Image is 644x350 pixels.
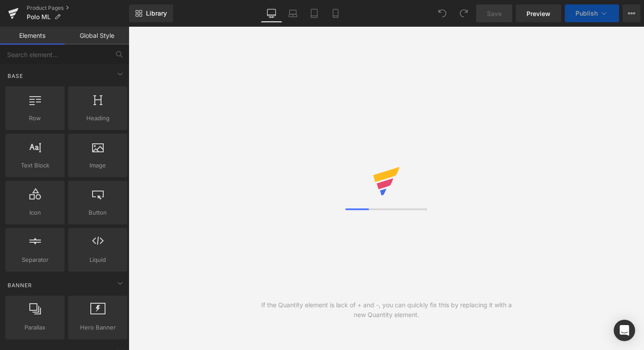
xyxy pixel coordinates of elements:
[258,300,515,320] div: If the Quantity element is lack of + and -, you can quickly fix this by replacing it with a new Q...
[129,4,173,22] a: New Library
[325,4,346,22] a: Mobile
[575,10,598,17] span: Publish
[516,4,561,22] a: Preview
[8,208,62,217] span: Icon
[565,4,619,22] button: Publish
[71,323,125,332] span: Hero Banner
[623,4,640,22] button: More
[527,9,551,18] span: Preview
[71,161,125,170] span: Image
[261,4,282,22] a: Desktop
[614,320,635,341] div: Open Intercom Messenger
[8,161,62,170] span: Text Block
[7,72,24,80] span: Base
[71,208,125,217] span: Button
[71,255,125,265] span: Liquid
[282,4,304,22] a: Laptop
[8,114,62,123] span: Row
[27,4,129,12] a: Product Pages
[146,9,167,17] span: Library
[433,4,451,22] button: Undo
[71,114,125,123] span: Heading
[455,4,473,22] button: Redo
[65,27,129,45] a: Global Style
[304,4,325,22] a: Tablet
[487,9,502,18] span: Save
[8,255,62,265] span: Separator
[8,323,62,332] span: Parallax
[7,281,33,289] span: Banner
[27,13,51,20] span: Polo ML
